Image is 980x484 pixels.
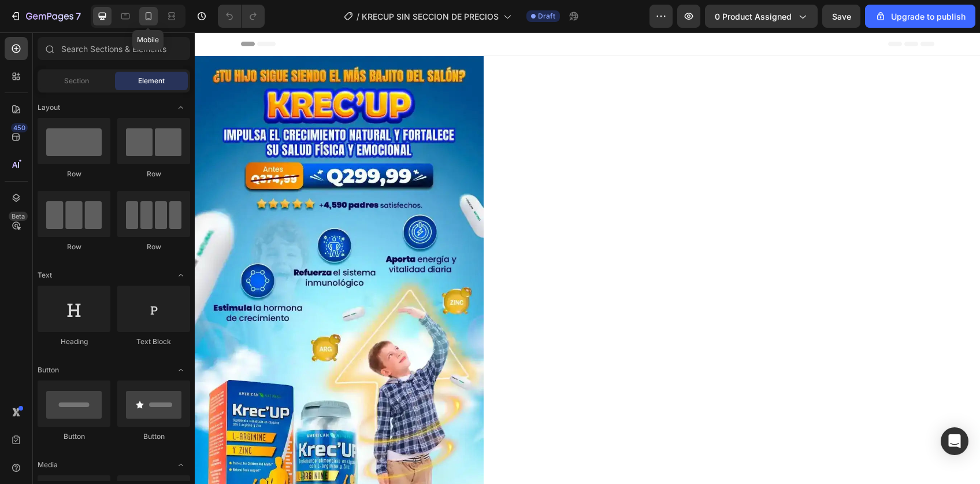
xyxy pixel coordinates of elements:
[38,37,190,60] input: Search Sections & Elements
[172,456,190,474] span: Toggle open
[538,11,555,21] span: Draft
[38,431,110,442] div: Button
[865,5,975,28] button: Upgrade to publish
[64,76,89,86] span: Section
[832,12,851,21] span: Save
[362,10,499,23] span: KRECUP SIN SECCION DE PRECIOS
[172,98,190,117] span: Toggle open
[117,242,190,252] div: Row
[357,10,359,23] span: /
[38,169,110,179] div: Row
[38,460,58,470] span: Media
[5,5,86,28] button: 7
[875,10,966,23] div: Upgrade to publish
[117,431,190,442] div: Button
[822,5,860,28] button: Save
[38,365,59,375] span: Button
[172,266,190,285] span: Toggle open
[218,5,265,28] div: Undo/Redo
[38,337,110,347] div: Heading
[117,337,190,347] div: Text Block
[715,10,792,23] span: 0 product assigned
[117,169,190,179] div: Row
[38,242,110,252] div: Row
[941,427,968,455] div: Open Intercom Messenger
[76,9,81,23] p: 7
[195,32,980,484] iframe: Design area
[9,212,28,221] div: Beta
[172,361,190,379] span: Toggle open
[38,270,52,280] span: Text
[38,102,60,113] span: Layout
[705,5,818,28] button: 0 product assigned
[138,76,165,86] span: Element
[11,123,28,132] div: 450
